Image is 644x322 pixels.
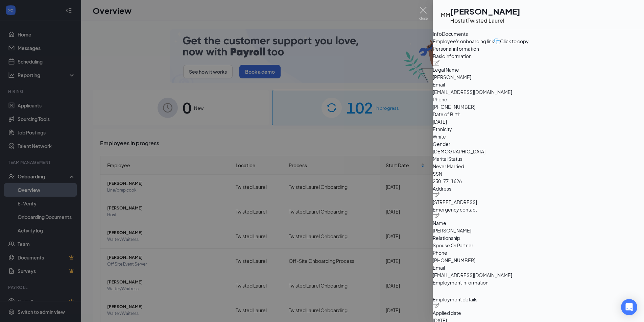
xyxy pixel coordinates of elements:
[433,296,644,303] span: Employment details
[433,177,644,185] span: 230-77-1626
[433,256,644,264] span: [PHONE_NUMBER]
[433,140,644,148] span: Gender
[433,206,644,213] span: Emergency contact
[433,242,644,249] span: Spouse Or Partner
[433,118,644,125] span: [DATE]
[433,81,644,88] span: Email
[621,299,637,315] div: Open Intercom Messenger
[433,110,644,118] span: Date of Birth
[494,38,529,45] button: Click to copy
[433,125,644,133] span: Ethnicity
[433,219,644,227] span: Name
[433,227,644,234] span: [PERSON_NAME]
[433,96,644,103] span: Phone
[433,271,644,279] span: [EMAIL_ADDRESS][DOMAIN_NAME]
[433,163,644,170] span: Never Married
[433,249,644,256] span: Phone
[433,45,644,52] span: Personal information
[433,309,644,317] span: Applied date
[433,52,644,60] span: Basic information
[433,185,644,192] span: Address
[433,170,644,177] span: SSN
[433,198,644,206] span: [STREET_ADDRESS]
[433,103,644,110] span: [PHONE_NUMBER]
[433,133,644,140] span: White
[442,30,468,38] div: Documents
[433,66,644,73] span: Legal Name
[441,11,450,19] div: MM
[433,88,644,96] span: [EMAIL_ADDRESS][DOMAIN_NAME]
[433,38,494,45] span: Employee's onboarding link
[494,39,500,44] img: click-to-copy.71757273a98fde459dfc.svg
[433,73,644,81] span: [PERSON_NAME]
[433,279,644,286] span: Employment information
[433,148,644,155] span: [DEMOGRAPHIC_DATA]
[450,17,520,24] div: Host at Twisted Laurel
[433,155,644,163] span: Marital Status
[433,30,442,38] div: Info
[450,5,520,17] h1: [PERSON_NAME]
[433,264,644,271] span: Email
[433,234,644,242] span: Relationship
